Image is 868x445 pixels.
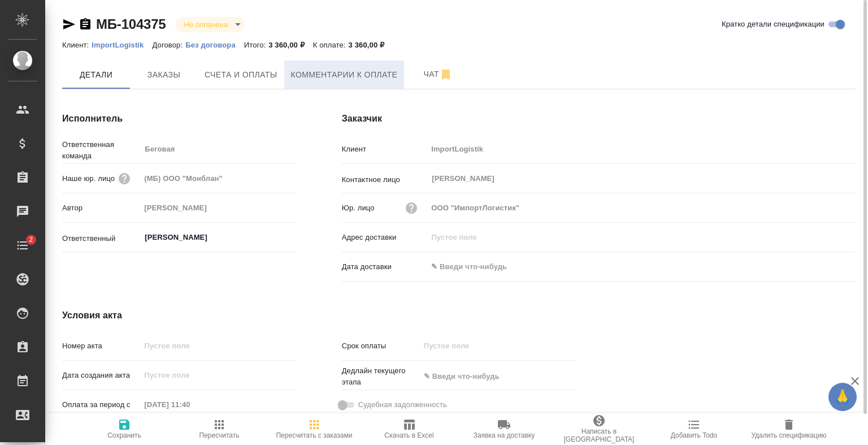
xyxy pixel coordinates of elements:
span: Комментарии к оплате [291,68,398,82]
p: Дата доставки [342,261,428,273]
button: Скопировать ссылку [79,18,92,31]
span: 🙏 [833,385,852,409]
h4: Условия акта [62,309,576,322]
p: Без договора [185,41,244,49]
button: Удалить спецификацию [741,413,836,445]
div: Не оплачена [175,17,245,32]
p: Наше юр. лицо [62,173,115,184]
span: Пересчитать [199,431,240,439]
a: 2 [3,231,42,260]
input: Пустое поле [140,200,296,216]
p: Срок оплаты [342,340,420,352]
p: Адрес доставки [342,232,428,243]
span: Кратко детали спецификации [722,19,824,30]
button: Заявка на доставку [457,413,552,445]
p: Ответственный [62,233,140,244]
p: Контактное лицо [342,174,428,185]
h4: Исполнитель [62,112,297,126]
p: Дата создания акта [62,370,140,381]
svg: Отписаться [439,68,453,81]
span: Чат [411,67,465,81]
input: Пустое поле [427,141,856,157]
button: Сохранить [77,413,172,445]
button: Не оплачена [181,20,231,29]
p: К оплате: [313,41,349,49]
span: 2 [22,234,40,245]
span: Удалить спецификацию [751,431,826,439]
p: Итого: [244,41,268,49]
p: Юр. лицо [342,202,375,214]
button: 🙏 [828,383,857,411]
button: Добавить Todo [646,413,741,445]
input: Пустое поле [140,367,239,383]
span: Заказы [137,68,191,82]
p: Номер акта [62,340,140,352]
span: Счета и оплаты [205,68,277,82]
button: Скопировать ссылку для ЯМессенджера [62,18,76,31]
a: МБ-104375 [96,16,166,32]
span: Пересчитать с заказами [276,431,352,439]
button: Скачать в Excel [362,413,457,445]
button: Open [290,236,293,239]
span: Сохранить [107,431,141,439]
input: Пустое поле [140,396,239,413]
p: Клиент [342,144,428,155]
a: ImportLogistik [92,40,152,49]
input: Пустое поле [420,338,519,354]
button: Пересчитать с заказами [267,413,362,445]
p: ImportLogistik [92,41,152,49]
button: Написать в [GEOGRAPHIC_DATA] [552,413,646,445]
p: Клиент: [62,41,92,49]
input: Пустое поле [140,170,296,187]
a: Без договора [185,40,244,49]
p: 3 360,00 ₽ [268,41,313,49]
input: ✎ Введи что-нибудь [420,368,519,384]
span: Написать в [GEOGRAPHIC_DATA] [558,427,640,443]
input: ✎ Введи что-нибудь [427,258,526,275]
span: Судебная задолженность [358,399,447,411]
input: Пустое поле [140,338,296,354]
input: Пустое поле [427,229,856,245]
button: Пересчитать [172,413,267,445]
p: Ответственная команда [62,139,140,162]
p: Договор: [152,41,185,49]
h4: Заказчик [342,112,856,126]
span: Скачать в Excel [384,431,433,439]
span: Заявка на доставку [474,431,535,439]
span: Детали [69,68,123,82]
p: Дедлайн текущего этапа [342,365,420,388]
p: Оплата за период с [62,399,140,411]
p: Автор [62,202,140,214]
input: Пустое поле [427,200,856,216]
span: Добавить Todo [671,431,717,439]
p: 3 360,00 ₽ [349,41,393,49]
